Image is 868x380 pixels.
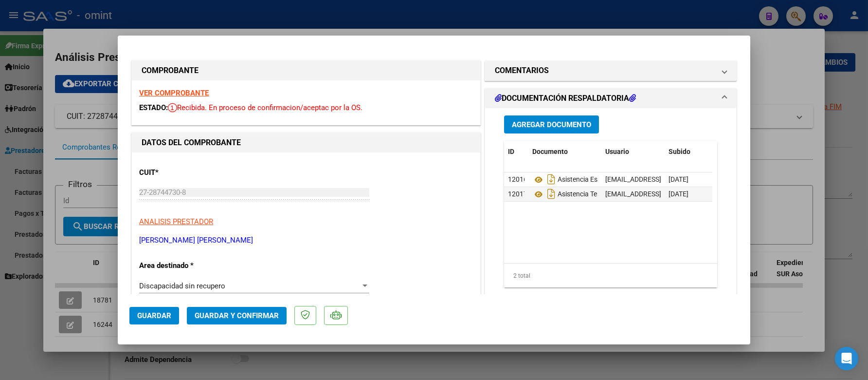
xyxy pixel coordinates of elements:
i: Descargar documento [545,171,558,187]
span: Documento [532,148,568,155]
mat-expansion-panel-header: DOCUMENTACIÓN RESPALDATORIA [485,89,736,108]
strong: DATOS DEL COMPROBANTE [142,138,241,147]
h1: DOCUMENTACIÓN RESPALDATORIA [495,93,636,104]
button: Guardar y Confirmar [187,307,287,324]
datatable-header-cell: Subido [665,141,713,162]
span: [DATE] [669,190,688,198]
span: Asistencia Escuela [DATE] [532,176,635,184]
h1: COMENTARIOS [495,65,549,76]
span: ID [508,148,514,155]
i: Descargar documento [545,186,558,202]
div: 2 total [504,264,717,288]
span: Subido [669,148,690,155]
span: [DATE] [669,175,688,183]
span: Recibida. En proceso de confirmacion/aceptac por la OS. [168,103,362,112]
datatable-header-cell: ID [504,141,528,162]
datatable-header-cell: Documento [528,141,601,162]
div: Open Intercom Messenger [835,347,858,370]
span: ESTADO: [139,103,168,112]
p: Area destinado * [139,260,239,271]
span: Asistencia Terapia [DATE] [532,190,634,198]
span: ANALISIS PRESTADOR [139,217,213,226]
span: Guardar [137,311,171,320]
button: Guardar [129,307,179,324]
div: DOCUMENTACIÓN RESPALDATORIA [485,108,736,310]
span: 12016 [508,175,527,183]
strong: COMPROBANTE [142,66,199,75]
span: [EMAIL_ADDRESS][DOMAIN_NAME] - [PERSON_NAME] [PERSON_NAME] [605,190,824,198]
button: Agregar Documento [504,115,599,133]
span: Guardar y Confirmar [195,311,279,320]
p: CUIT [139,167,239,178]
span: [EMAIL_ADDRESS][DOMAIN_NAME] - [PERSON_NAME] [PERSON_NAME] [605,175,824,183]
span: Discapacidad sin recupero [139,282,225,290]
datatable-header-cell: Usuario [601,141,665,162]
a: VER COMPROBANTE [139,89,209,97]
span: 12017 [508,190,527,198]
span: Agregar Documento [512,120,591,129]
p: [PERSON_NAME] [PERSON_NAME] [139,235,473,246]
span: Usuario [605,148,629,155]
mat-expansion-panel-header: COMENTARIOS [485,61,736,80]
